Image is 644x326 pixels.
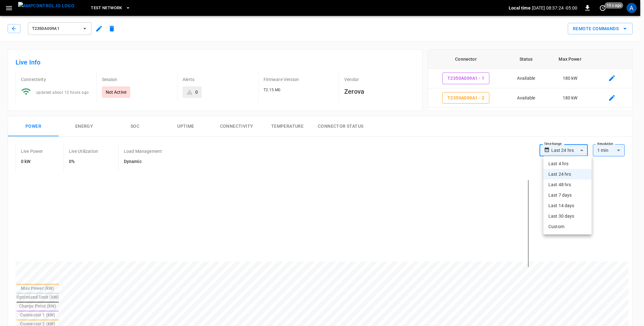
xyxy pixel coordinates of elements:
li: Last 30 days [543,211,592,221]
li: Custom [543,221,592,232]
li: Last 7 days [543,190,592,200]
li: Last 48 hrs [543,180,592,190]
li: Last 4 hrs [543,159,592,169]
li: Last 14 days [543,200,592,211]
li: Last 24 hrs [543,169,592,180]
